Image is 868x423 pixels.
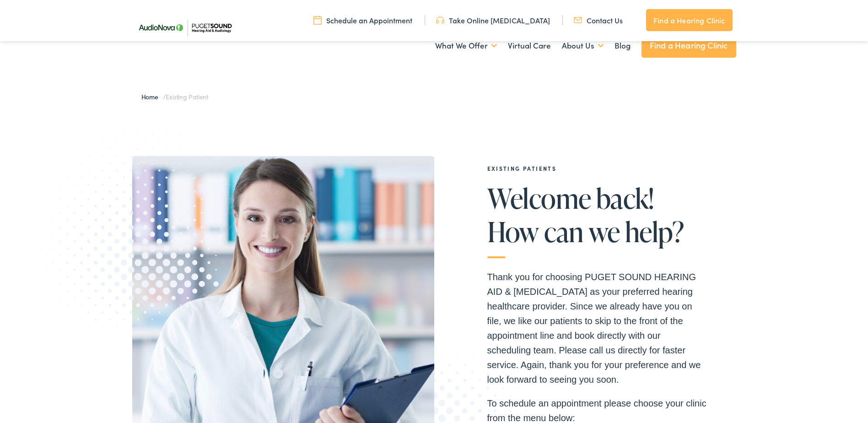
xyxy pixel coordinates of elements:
[596,183,654,213] span: back!
[436,15,550,25] a: Take Online [MEDICAL_DATA]
[141,92,208,101] span: /
[625,217,684,247] span: help?
[435,29,497,63] a: What We Offer
[166,92,208,101] span: Existing Patient
[544,217,583,247] span: can
[574,15,623,25] a: Contact Us
[642,33,736,58] a: Find a Hearing Clinic
[487,183,591,213] span: Welcome
[436,15,444,25] img: utility icon
[508,29,551,63] a: Virtual Care
[615,29,631,63] a: Blog
[487,217,539,247] span: How
[17,99,259,348] img: Graphic image with a halftone pattern, contributing to the site's visual design.
[313,15,322,25] img: utility icon
[141,92,163,101] a: Home
[646,9,732,31] a: Find a Hearing Clinic
[313,15,412,25] a: Schedule an Appointment
[588,217,620,247] span: we
[487,165,707,172] h2: EXISTING PATIENTS
[487,270,707,387] p: Thank you for choosing PUGET SOUND HEARING AID & [MEDICAL_DATA] as your preferred hearing healthc...
[562,29,604,63] a: About Us
[574,15,582,25] img: utility icon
